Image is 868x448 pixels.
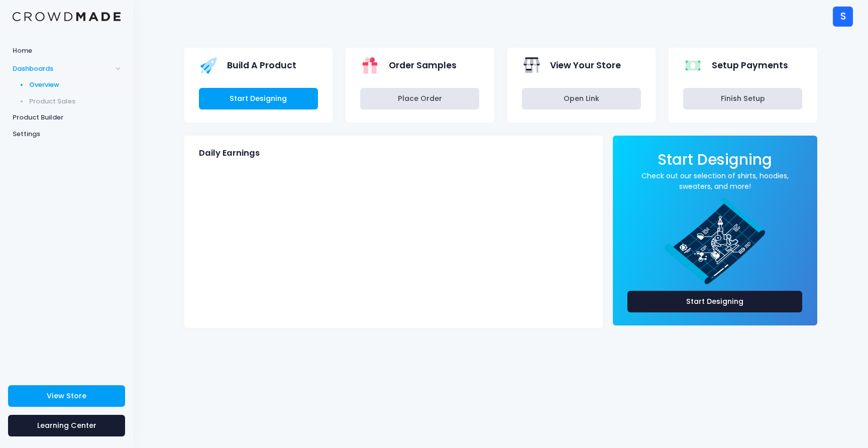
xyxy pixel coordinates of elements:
span: Build A Product [227,59,296,72]
a: Place Order [360,88,479,109]
span: Product Builder [13,113,121,123]
div: S [833,7,853,27]
span: Start Designing [658,149,772,170]
span: Order Samples [389,59,457,72]
span: Dashboards [13,64,112,74]
span: View Your Store [550,59,621,72]
span: View Store [47,391,86,401]
img: Logo [13,12,121,22]
span: Learning Center [37,420,96,430]
span: Daily Earnings [199,148,260,158]
span: Settings [13,129,121,139]
a: Start Designing [199,88,318,109]
span: Home [13,46,121,56]
a: Check out our selection of shirts, hoodies, sweaters, and more! [627,171,803,192]
a: Start Designing [658,158,772,167]
a: Finish Setup [683,88,802,109]
a: View Store [8,385,125,407]
a: Learning Center [8,415,125,436]
a: Start Designing [627,291,803,312]
span: Product Sales [29,96,121,106]
span: Overview [29,80,121,90]
a: Open Link [522,88,641,109]
span: Setup Payments [712,59,788,72]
